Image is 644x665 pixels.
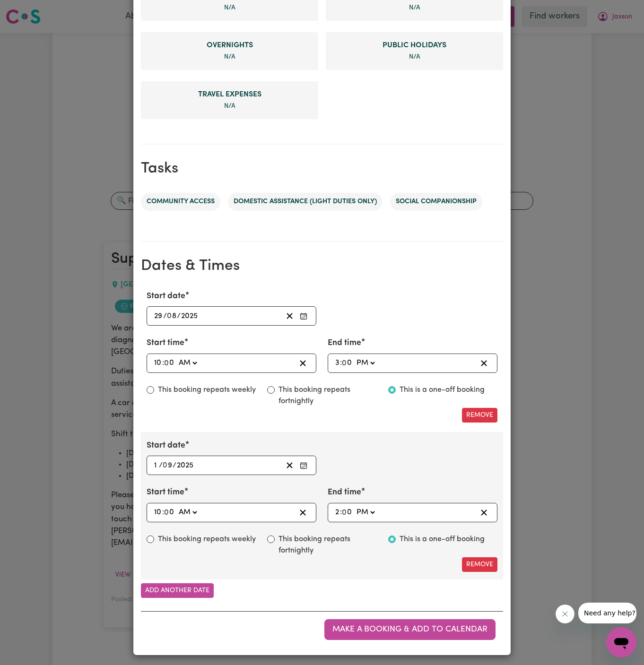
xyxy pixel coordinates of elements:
label: This booking repeats fortnightly [278,384,376,407]
iframe: Message from company [578,603,636,623]
li: Social companionship [390,193,482,211]
input: -- [154,310,163,322]
span: Travel Expense rate [148,89,311,100]
label: Start date [147,440,185,452]
label: This is a one-off booking [400,534,485,545]
button: Remove this date/time [462,408,497,423]
label: Start date [147,290,185,302]
span: Public Holiday rate [333,40,496,51]
label: Start time [147,486,184,499]
label: End time [328,337,361,349]
label: This booking repeats weekly [158,384,256,396]
span: not specified [224,5,235,11]
button: Enter Start date [297,459,310,472]
span: 0 [342,509,347,516]
span: not specified [224,103,235,109]
label: This booking repeats weekly [158,534,256,545]
span: not specified [224,54,235,60]
span: / [163,312,167,320]
input: -- [342,357,352,370]
input: -- [154,459,159,472]
input: -- [335,357,340,370]
span: not specified [409,54,420,60]
button: Make a booking & add to calendar [324,619,496,640]
button: Add another date [141,583,214,598]
h2: Dates & Times [141,257,503,275]
span: Overnight rate [148,40,311,51]
button: Remove this date/time [462,557,497,572]
label: This booking repeats fortnightly [278,534,376,556]
input: -- [163,459,173,472]
input: ---- [176,459,194,472]
span: : [340,508,342,517]
input: -- [154,506,162,519]
span: / [159,461,163,470]
span: 0 [342,359,347,367]
span: : [340,359,342,367]
input: ---- [181,310,199,322]
span: Make a booking & add to calendar [332,625,487,633]
span: / [173,461,176,470]
button: Enter Start date [297,310,310,322]
input: -- [167,310,177,322]
label: Start time [147,337,184,349]
span: / [177,312,181,320]
iframe: Close message [556,605,574,623]
input: -- [165,357,174,370]
span: : [162,508,164,517]
span: : [162,359,164,367]
span: 0 [164,509,169,516]
span: not specified [409,5,420,11]
input: -- [165,506,174,519]
span: 0 [167,312,172,320]
input: -- [154,357,162,370]
li: Domestic assistance (light duties only) [228,193,383,211]
h2: Tasks [141,160,503,178]
button: Clear Start date [282,310,297,322]
span: 0 [164,359,169,367]
span: 0 [163,462,167,469]
label: This is a one-off booking [400,384,485,396]
li: Community access [141,193,220,211]
label: End time [328,486,361,499]
iframe: Button to launch messaging window [606,627,636,657]
input: -- [335,506,340,519]
button: Clear Start date [282,459,297,472]
input: -- [342,506,352,519]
